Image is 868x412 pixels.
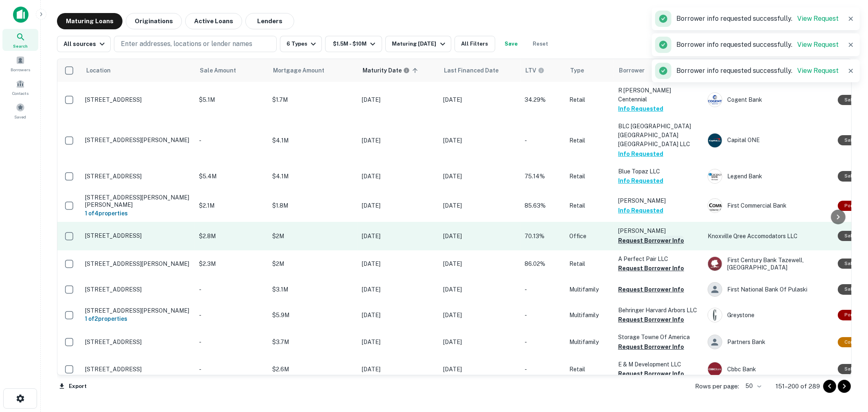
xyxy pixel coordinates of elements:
div: Sale [838,135,861,145]
div: Legend Bank [708,169,830,184]
p: BLC [GEOGRAPHIC_DATA] [GEOGRAPHIC_DATA] [GEOGRAPHIC_DATA] LLC [618,122,700,149]
p: E & M Development LLC [618,360,700,369]
p: R [PERSON_NAME] Centennial [618,86,700,104]
span: Borrowers [11,66,30,73]
p: [DATE] [443,172,516,181]
div: LTVs displayed on the website are for informational purposes only and may be reported incorrectly... [525,66,544,75]
a: View Request [797,15,839,22]
span: Contacts [12,90,28,96]
span: Sale Amount [200,66,247,75]
div: Sale [838,284,861,294]
p: [DATE] [362,136,435,145]
span: LTVs displayed on the website are for informational purposes only and may be reported incorrectly... [525,66,555,75]
p: [STREET_ADDRESS] [85,232,191,239]
h6: 1 of 4 properties [85,209,191,218]
a: Saved [2,100,38,122]
button: All sources [57,36,111,52]
p: [DATE] [443,285,516,294]
p: [DATE] [362,201,435,210]
div: Cogent Bank [708,92,830,107]
div: Borrowers [2,53,38,75]
p: [STREET_ADDRESS] [85,286,191,293]
p: [DATE] [443,311,516,320]
button: Save your search to get updates of matches that match your search criteria. [498,36,525,52]
p: $5.4M [199,172,264,181]
div: 50 [742,380,763,392]
span: 85.63% [525,202,546,209]
img: capitalize-icon.png [13,7,28,23]
p: Multifamily [569,311,610,320]
button: Info Requested [618,176,663,186]
p: [STREET_ADDRESS] [85,173,191,180]
p: Storage Towne Of America [618,333,700,342]
p: [STREET_ADDRESS] [85,96,191,103]
p: [DATE] [362,285,435,294]
button: Request Borrower Info [618,285,684,294]
p: $1.7M [272,95,354,104]
p: Multifamily [569,285,610,294]
p: Retail [569,95,610,104]
img: picture [708,169,722,183]
button: All Filters [455,36,495,52]
p: Retail [569,172,610,181]
p: Borrower info requested successfully. [676,40,839,50]
span: - [525,137,527,144]
p: Retail [569,365,610,374]
button: Lenders [245,13,294,29]
button: Info Requested [618,149,663,159]
button: $1.5M - $10M [325,36,382,52]
p: Enter addresses, locations or lender names [121,39,252,49]
div: Chat Widget [827,321,868,360]
p: [DATE] [443,259,516,268]
p: [STREET_ADDRESS][PERSON_NAME] [85,307,191,314]
p: Retail [569,136,610,145]
th: Mortgage Amount [268,59,358,82]
h6: 1 of 2 properties [85,314,191,323]
th: Last Financed Date [439,59,520,82]
span: Type [570,66,584,75]
p: [DATE] [443,337,516,346]
span: Mortgage Amount [273,66,335,75]
span: Saved [15,114,26,120]
p: $1.8M [272,201,354,210]
span: 75.14% [525,173,545,180]
th: Sale Amount [195,59,268,82]
p: [DATE] [443,95,516,104]
span: Borrower [619,66,645,75]
p: [DATE] [443,232,516,241]
p: $2M [272,232,354,241]
p: [DATE] [362,232,435,241]
p: $4.1M [272,172,354,181]
div: Sale [838,95,861,105]
span: - [525,339,527,345]
p: $3.7M [272,337,354,346]
th: Type [565,59,614,82]
p: $4.1M [272,136,354,145]
p: [DATE] [362,172,435,181]
button: Originations [126,13,182,29]
p: [STREET_ADDRESS][PERSON_NAME] [85,136,191,144]
div: Partners Bank [708,335,830,349]
p: Multifamily [569,337,610,346]
span: 34.29% [525,96,546,103]
p: [DATE] [362,259,435,268]
p: 151–200 of 289 [776,381,820,391]
button: Export [57,380,89,392]
a: View Request [797,67,839,75]
p: $2.8M [199,232,264,241]
img: picture [708,93,722,107]
div: Cbbc Bank [708,362,830,377]
p: Borrower info requested successfully. [676,14,839,24]
span: 86.02% [525,261,545,267]
img: picture [708,308,722,322]
button: Request Borrower Info [618,263,684,273]
span: - [525,366,527,373]
p: Knoxville Qree Accomodators LLC [708,232,830,241]
p: - [199,365,264,374]
div: Capital ONE [708,133,830,148]
span: 70.13% [525,233,544,239]
div: Maturity dates displayed may be estimated. Please contact the lender for the most accurate maturi... [363,66,410,75]
span: Location [86,66,121,75]
p: [DATE] [443,136,516,145]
